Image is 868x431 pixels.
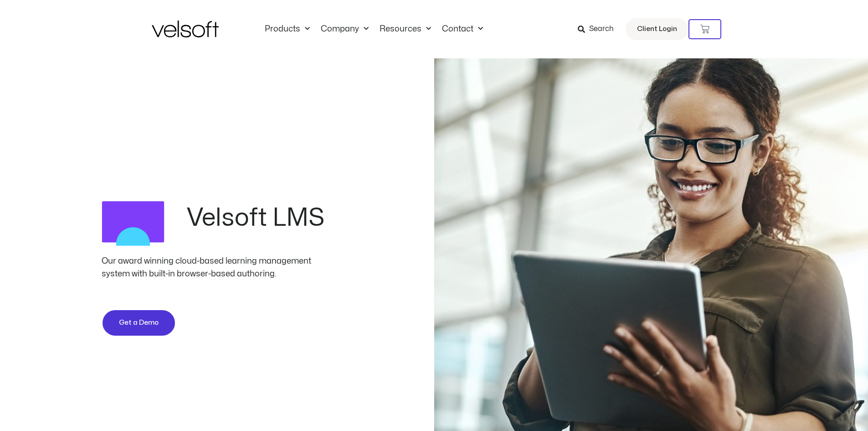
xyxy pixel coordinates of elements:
img: LMS Logo [102,192,164,255]
a: Get a Demo [102,309,176,337]
a: ResourcesMenu Toggle [374,24,437,34]
h2: Velsoft LMS [187,206,332,230]
a: Search [578,21,620,37]
span: Get a Demo [119,317,159,328]
a: Client Login [626,18,688,40]
span: Search [589,23,614,35]
a: CompanyMenu Toggle [315,24,374,34]
nav: Menu [259,24,488,34]
img: Velsoft Training Materials [152,21,219,37]
span: Client Login [637,23,677,35]
div: Our award winning cloud-based learning management system with built-in browser-based authoring. [102,255,332,280]
a: ContactMenu Toggle [437,24,488,34]
a: ProductsMenu Toggle [259,24,315,34]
